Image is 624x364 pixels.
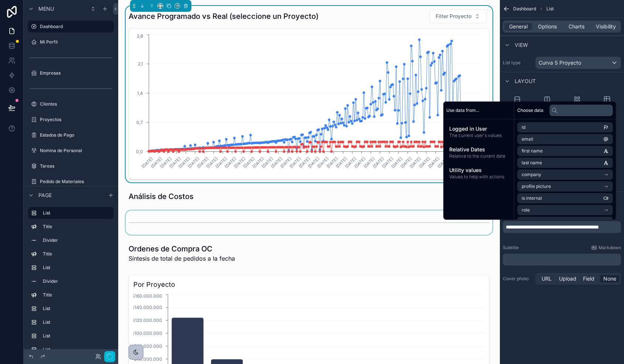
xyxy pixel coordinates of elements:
label: List [43,347,111,353]
tspan: 1,4 [137,90,143,96]
text: [DATE] [325,156,339,169]
button: Curva S Proyecto [535,56,621,69]
tspan: 0,7 [136,120,143,125]
span: List [546,6,554,12]
span: Visibility [596,23,616,30]
tspan: 2,8 [137,33,143,39]
span: View [515,41,528,49]
label: Divider [43,278,111,284]
span: Utility values [449,166,508,174]
span: The current user's values [449,133,508,138]
span: Upload [559,275,576,282]
span: Logged in User [449,125,508,133]
label: List [43,210,108,216]
span: Layout [515,78,536,85]
h1: Avance Programado vs Real (seleccione un Proyecto) [129,11,318,21]
div: scrollable content [503,254,621,265]
label: Pedido de Materiales [40,179,112,185]
text: [DATE] [159,156,172,169]
button: Rows [503,93,531,115]
a: Markdown [591,245,621,251]
a: Estados de Pago [28,129,114,141]
span: Curva S Proyecto [539,59,581,66]
text: [DATE] [307,156,320,169]
text: [DATE] [362,156,376,169]
label: List [43,306,111,312]
label: Subtitle [503,245,519,251]
label: List [43,265,111,271]
a: Tareas [28,160,114,172]
label: Cover photo [503,276,532,282]
button: Columns [533,93,561,115]
div: scrollable content [24,204,118,349]
text: [DATE] [205,156,219,169]
text: [DATE] [252,156,265,169]
text: [DATE] [353,156,366,169]
div: scrollable content [503,221,621,233]
button: Table [593,93,621,115]
text: [DATE] [381,156,394,169]
text: [DATE] [335,156,348,169]
div: chart [133,33,485,175]
label: Empresas [40,70,112,76]
a: Pedido de Materiales [28,176,114,188]
text: [DATE] [399,156,413,169]
span: Charts [569,23,584,30]
text: [DATE] [298,156,311,169]
text: [DATE] [427,156,440,169]
text: [DATE] [261,156,274,169]
a: Clientes [28,98,114,110]
text: [DATE] [409,156,422,169]
span: Use data from... [446,107,479,113]
text: [DATE] [140,156,154,169]
label: List [43,333,111,339]
span: Choose data [517,107,543,113]
label: Tareas [40,163,112,169]
label: Title [43,224,111,230]
span: Filter Proyecto [436,13,471,20]
text: [DATE] [418,156,431,169]
button: Cards [563,93,591,115]
span: Relative Dates [449,146,508,153]
text: [DATE] [316,156,330,169]
text: [DATE] [390,156,403,169]
text: [DATE] [372,156,385,169]
span: URL [542,275,552,282]
a: Proyectos [28,114,114,126]
a: Nomina de Personal [28,145,114,157]
text: [DATE] [233,156,246,169]
text: [DATE] [215,156,228,169]
label: Mi Perfil [40,39,112,45]
tspan: 2,1 [138,61,143,66]
text: [DATE] [224,156,237,169]
button: Select Button [429,9,487,23]
span: Markdown [599,245,621,251]
text: [DATE] [270,156,283,169]
text: [DATE] [177,156,191,169]
label: List type [503,60,532,66]
label: Dashboard [40,24,109,30]
label: Clientes [40,101,112,107]
text: [DATE] [344,156,357,169]
label: Title [43,292,111,298]
span: Relative to the current date [449,153,508,159]
text: [DATE] [279,156,293,169]
a: Empresas [28,67,114,79]
span: Field [583,275,594,282]
text: [DATE] [168,156,181,169]
span: Dashboard [513,6,536,12]
span: None [603,275,616,282]
span: Values to help with actions [449,174,508,180]
span: General [509,23,528,30]
span: Options [538,23,557,30]
text: [DATE] [187,156,200,169]
div: scrollable content [443,119,514,186]
span: Page [38,191,52,199]
tspan: 0,0 [136,149,143,154]
label: Title [43,251,111,257]
text: [DATE] [289,156,302,169]
text: [DATE] [150,156,163,169]
span: Menu [38,5,54,13]
label: Nomina de Personal [40,148,112,154]
label: List [43,319,111,325]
